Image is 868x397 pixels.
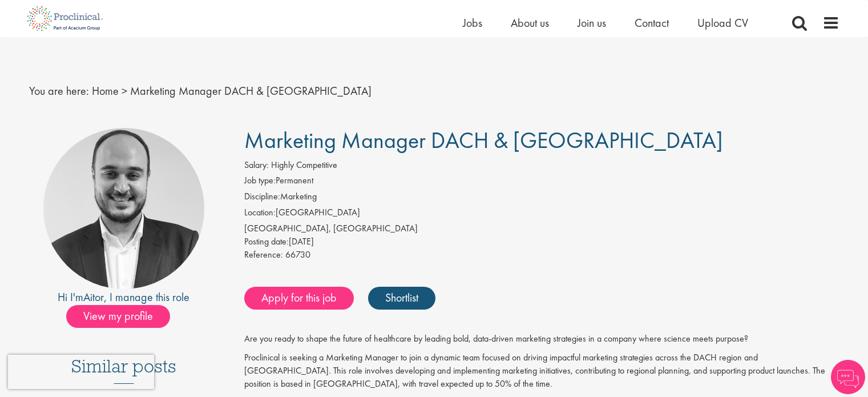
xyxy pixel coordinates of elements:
[511,15,549,30] a: About us
[29,83,89,98] span: You are here:
[43,128,204,289] img: imeage of recruiter Aitor Melia
[8,355,154,389] iframe: reCAPTCHA
[244,190,280,203] label: Discipline:
[244,159,269,172] label: Salary:
[244,174,839,190] li: Permanent
[244,235,839,248] div: [DATE]
[635,15,669,30] a: Contact
[29,289,219,306] div: Hi I'm , I manage this role
[244,351,839,391] p: Proclinical is seeking a Marketing Manager to join a dynamic team focused on driving impactful ma...
[697,15,748,30] a: Upload CV
[244,287,354,310] a: Apply for this job
[244,206,276,219] label: Location:
[244,235,289,247] span: Posting date:
[244,222,839,235] div: [GEOGRAPHIC_DATA], [GEOGRAPHIC_DATA]
[285,248,310,260] span: 66730
[244,332,839,346] p: Are you ready to shape the future of healthcare by leading bold, data-driven marketing strategies...
[271,159,337,171] span: Highly Competitive
[831,360,865,394] img: Chatbot
[244,174,276,187] label: Job type:
[244,248,283,262] label: Reference:
[368,287,435,310] a: Shortlist
[130,83,372,98] span: Marketing Manager DACH & [GEOGRAPHIC_DATA]
[244,206,839,222] li: [GEOGRAPHIC_DATA]
[92,83,119,98] a: breadcrumb link
[66,307,181,322] a: View my profile
[463,15,482,30] a: Jobs
[122,83,127,98] span: >
[244,126,723,155] span: Marketing Manager DACH & [GEOGRAPHIC_DATA]
[66,305,170,328] span: View my profile
[244,190,839,206] li: Marketing
[83,290,104,304] a: Aitor
[578,15,606,30] a: Join us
